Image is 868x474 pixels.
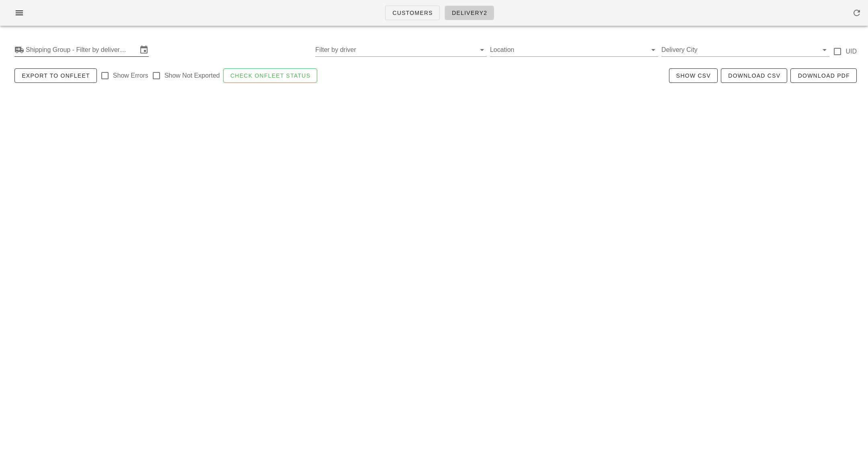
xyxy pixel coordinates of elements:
[451,10,487,16] span: Delivery2
[223,68,318,83] button: Check Onfleet Status
[728,72,780,79] span: Download CSV
[385,6,440,20] a: Customers
[230,72,311,79] span: Check Onfleet Status
[790,68,857,83] button: Download PDF
[669,68,718,83] button: Show CSV
[21,72,90,79] span: Export to Onfleet
[315,43,486,56] div: Filter by driver
[392,10,433,16] span: Customers
[445,6,494,20] a: Delivery2
[676,72,711,79] span: Show CSV
[721,68,787,83] button: Download CSV
[490,43,658,56] div: Location
[661,43,829,56] div: Delivery City
[797,72,850,79] span: Download PDF
[113,72,148,80] label: Show Errors
[14,68,97,83] button: Export to Onfleet
[164,72,220,80] label: Show Not Exported
[845,47,857,56] label: UID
